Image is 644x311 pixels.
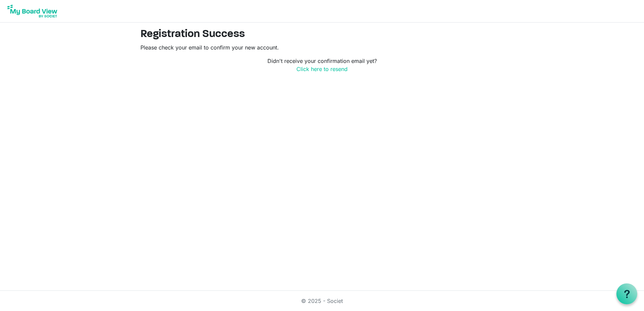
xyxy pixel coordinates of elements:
[140,28,504,41] h2: Registration Success
[140,57,504,73] p: Didn't receive your confirmation email yet?
[301,298,343,304] a: © 2025 - Societ
[5,3,59,20] img: My Board View Logo
[296,66,348,72] a: Click here to resend
[140,43,504,51] p: Please check your email to confirm your new account.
